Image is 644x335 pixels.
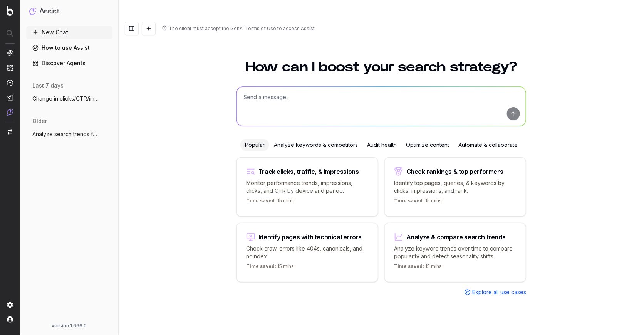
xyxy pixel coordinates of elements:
[32,95,100,103] span: Change in clicks/CTR/impressions over la
[246,198,294,207] p: 15 mins
[246,179,369,195] p: Monitor performance trends, impressions, clicks, and CTR by device and period.
[7,109,13,116] img: Assist
[240,139,269,151] div: Popular
[454,139,522,151] div: Automate & collaborate
[29,323,109,329] div: version: 1.666.0
[26,26,112,39] button: New Chat
[258,168,359,175] div: Track clicks, traffic, & impressions
[618,309,636,327] iframe: Intercom live chat
[236,60,526,74] h1: How can I boost your search strategy?
[394,263,442,273] p: 15 mins
[472,288,526,296] span: Explore all use cases
[8,129,12,135] img: Switch project
[7,302,13,308] img: Setting
[7,64,13,71] img: Intelligence
[32,130,100,138] span: Analyze search trends for: Notre Dame fo
[26,128,112,140] button: Analyze search trends for: Notre Dame fo
[26,57,112,69] a: Discover Agents
[7,79,13,86] img: Activation
[32,117,47,125] span: older
[401,139,454,151] div: Optimize content
[32,82,64,89] span: last 7 days
[7,316,13,323] img: My account
[362,139,401,151] div: Audit health
[406,168,503,175] div: Check rankings & top performers
[246,263,294,273] p: 15 mins
[269,139,362,151] div: Analyze keywords & competitors
[246,198,276,204] span: Time saved:
[246,263,276,269] span: Time saved:
[169,25,315,32] div: The client must accept the GenAI Terms of Use to access Assist
[26,42,112,54] a: How to use Assist
[7,94,13,101] img: Studio
[7,50,13,56] img: Analytics
[394,198,424,204] span: Time saved:
[26,93,112,105] button: Change in clicks/CTR/impressions over la
[465,288,526,296] a: Explore all use cases
[406,234,506,240] div: Analyze & compare search trends
[246,245,369,260] p: Check crawl errors like 404s, canonicals, and noindex.
[394,179,517,195] p: Identify top pages, queries, & keywords by clicks, impressions, and rank.
[394,245,517,260] p: Analyze keyword trends over time to compare popularity and detect seasonality shifts.
[394,263,424,269] span: Time saved:
[394,198,442,207] p: 15 mins
[258,234,362,240] div: Identify pages with technical errors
